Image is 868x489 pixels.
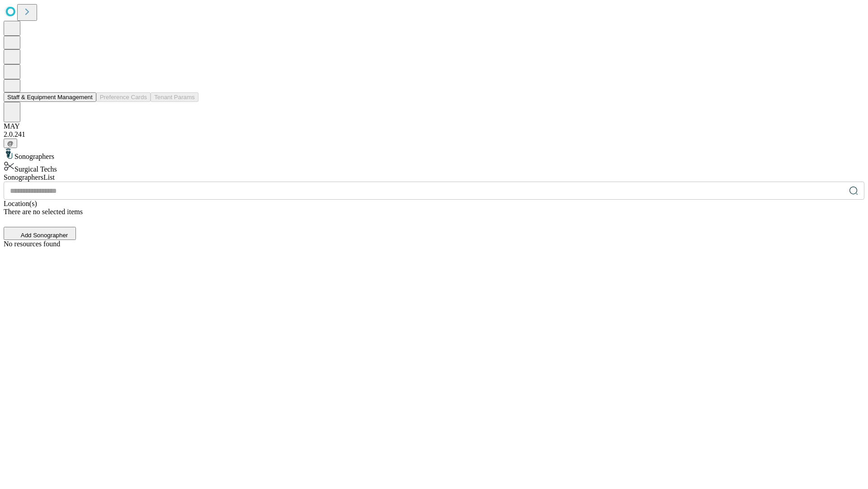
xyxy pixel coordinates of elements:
div: Sonographers [4,148,864,161]
span: Add Sonographer [21,232,68,239]
div: 2.0.241 [4,130,864,139]
div: There are no selected items [4,208,864,216]
div: Sonographers List [4,173,864,182]
button: Preference Cards [96,92,151,102]
span: @ [7,140,14,147]
button: Staff & Equipment Management [4,92,96,102]
button: @ [4,139,17,148]
button: Add Sonographer [4,227,76,240]
span: Location(s) [4,200,37,207]
button: Tenant Params [151,92,198,102]
div: MAY [4,122,864,130]
div: No resources found [4,240,864,248]
div: Surgical Techs [4,161,864,173]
